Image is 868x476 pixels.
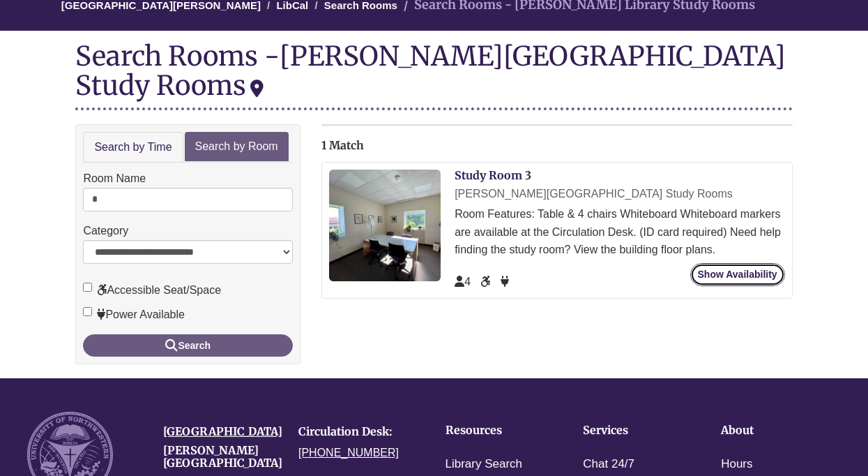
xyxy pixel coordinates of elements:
[83,283,92,292] input: Accessible Seat/Space
[83,222,128,240] label: Category
[501,276,509,288] span: Power Available
[75,39,786,102] div: [PERSON_NAME][GEOGRAPHIC_DATA] Study Rooms
[298,426,413,438] h4: Circulation Desk:
[455,276,471,288] span: The capacity of this space
[83,307,92,316] input: Power Available
[583,454,634,475] a: Chat 24/7
[446,454,523,475] a: Library Search
[721,424,816,437] h4: About
[298,447,399,459] a: [PHONE_NUMBER]
[455,168,531,182] a: Study Room 3
[321,140,793,152] h2: 1 Match
[455,205,785,259] div: Room Features: Table & 4 chairs Whiteboard Whiteboard markers are available at the Circulation De...
[446,424,540,437] h4: Resources
[83,170,146,188] label: Room Name
[690,263,785,286] a: Show Availability
[455,185,785,203] div: [PERSON_NAME][GEOGRAPHIC_DATA] Study Rooms
[480,276,493,288] span: Accessible Seat/Space
[83,132,183,163] a: Search by Time
[163,445,278,469] h4: [PERSON_NAME][GEOGRAPHIC_DATA]
[329,170,441,281] img: Study Room 3
[163,424,282,438] a: [GEOGRAPHIC_DATA]
[583,424,678,437] h4: Services
[721,454,752,475] a: Hours
[83,281,221,299] label: Accessible Seat/Space
[83,334,293,357] button: Search
[83,306,185,324] label: Power Available
[185,132,289,162] a: Search by Room
[75,41,792,110] div: Search Rooms -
